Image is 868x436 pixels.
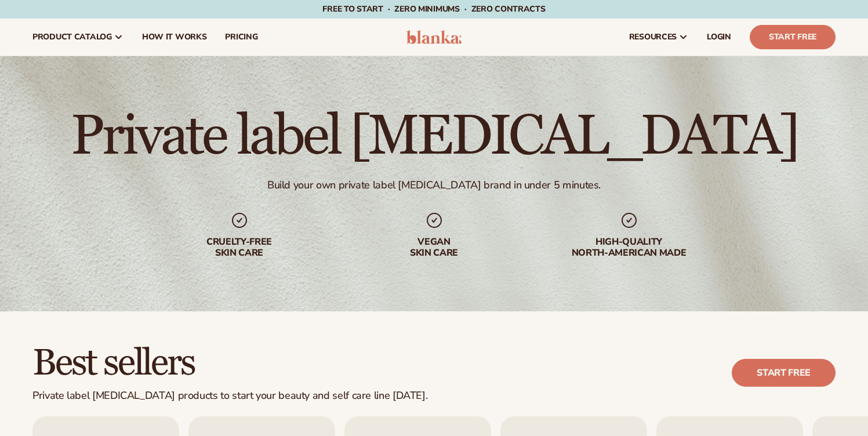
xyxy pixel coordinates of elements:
a: Start Free [750,25,836,49]
h2: Best sellers [32,344,427,383]
span: Free to start · ZERO minimums · ZERO contracts [322,3,545,14]
a: LOGIN [698,19,740,56]
a: Start free [732,359,836,387]
span: How It Works [142,32,207,42]
span: pricing [225,32,257,42]
span: resources [629,32,677,42]
span: product catalog [32,32,112,42]
a: product catalog [23,19,133,56]
a: resources [620,19,698,56]
div: High-quality North-american made [555,237,703,259]
div: Build your own private label [MEDICAL_DATA] brand in under 5 minutes. [267,179,601,192]
a: How It Works [133,19,216,56]
div: Vegan skin care [360,237,509,259]
a: pricing [216,19,267,56]
div: Private label [MEDICAL_DATA] products to start your beauty and self care line [DATE]. [32,390,427,402]
div: Cruelty-free skin care [165,237,314,259]
h1: Private label [MEDICAL_DATA] [71,109,797,165]
img: logo [406,30,462,44]
span: LOGIN [707,32,731,42]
